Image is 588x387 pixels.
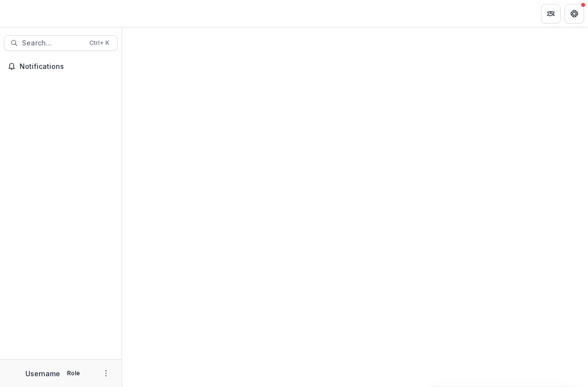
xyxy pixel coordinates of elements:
[4,35,118,51] button: Search...
[64,369,83,378] p: Role
[20,63,114,71] span: Notifications
[4,59,118,74] button: Notifications
[541,4,561,23] button: Partners
[100,367,112,379] button: More
[565,4,584,23] button: Get Help
[87,38,111,48] div: Ctrl + K
[25,368,60,379] p: Username
[22,39,84,47] span: Search...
